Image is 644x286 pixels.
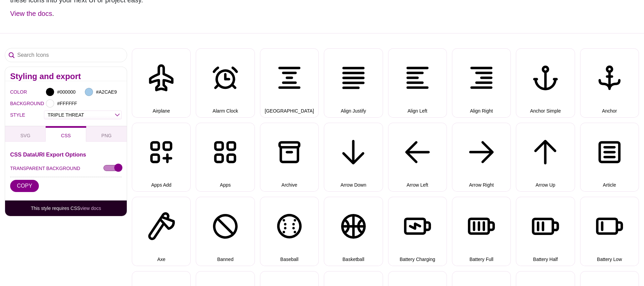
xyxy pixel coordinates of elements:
[132,48,191,117] button: Airplane
[196,48,255,117] button: Alarm Clock
[580,48,639,117] button: Anchor
[10,111,19,119] label: STYLE
[5,48,127,62] input: Search Icons
[388,197,447,266] button: Battery Charging
[10,9,203,18] p: .
[452,123,511,192] button: Arrow Right
[324,48,383,117] button: Align Justify
[452,48,511,117] button: Align Right
[10,180,39,192] button: COPY
[324,123,383,192] button: Arrow Down
[80,206,101,211] a: view docs
[324,197,383,266] button: Basketball
[86,126,127,142] button: PNG
[580,197,639,266] button: Battery Low
[516,197,575,266] button: Battery Half
[10,99,19,108] label: BACKGROUND
[132,197,191,266] button: Axe
[516,48,575,117] button: Anchor Simple
[101,133,112,138] span: PNG
[260,123,319,192] button: Archive
[10,206,122,211] p: This style requires CSS
[388,123,447,192] button: Arrow Left
[196,123,255,192] button: Apps
[260,197,319,266] button: Baseball
[10,152,122,157] h3: CSS DataURI Export Options
[516,123,575,192] button: Arrow Up
[10,10,52,17] a: View the docs
[10,88,19,96] label: COLOR
[196,197,255,266] button: Banned
[580,123,639,192] button: Article
[260,48,319,117] button: [GEOGRAPHIC_DATA]
[10,74,122,79] h2: Styling and export
[5,126,46,142] button: SVG
[452,197,511,266] button: Battery Full
[388,48,447,117] button: Align Left
[20,133,30,138] span: SVG
[10,164,80,173] label: TRANSPARENT BACKGROUND
[132,123,191,192] button: Apps Add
